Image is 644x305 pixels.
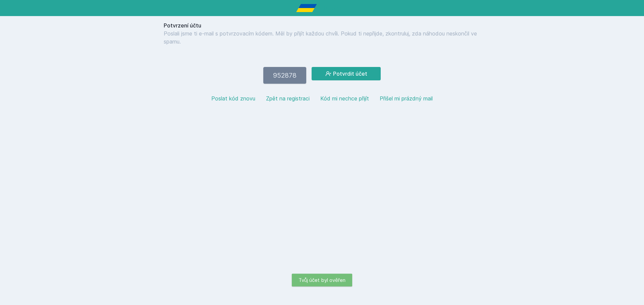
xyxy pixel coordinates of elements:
[211,94,255,102] button: Poslat kód znovu
[263,67,306,84] input: 123456
[380,94,433,102] button: Přišel mi prázdný mail
[292,274,352,287] div: Tvůj účet byl ověřen
[266,94,310,102] button: Zpět na registraci
[164,21,480,29] h1: Potvrzení účtu
[320,94,369,102] button: Kód mi nechce přijít
[164,29,480,46] p: Poslali jsme ti e-mail s potvrzovacím kódem. Měl by přijít každou chvíli. Pokud ti nepřijde, zkon...
[312,67,381,80] button: Potvrdit účet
